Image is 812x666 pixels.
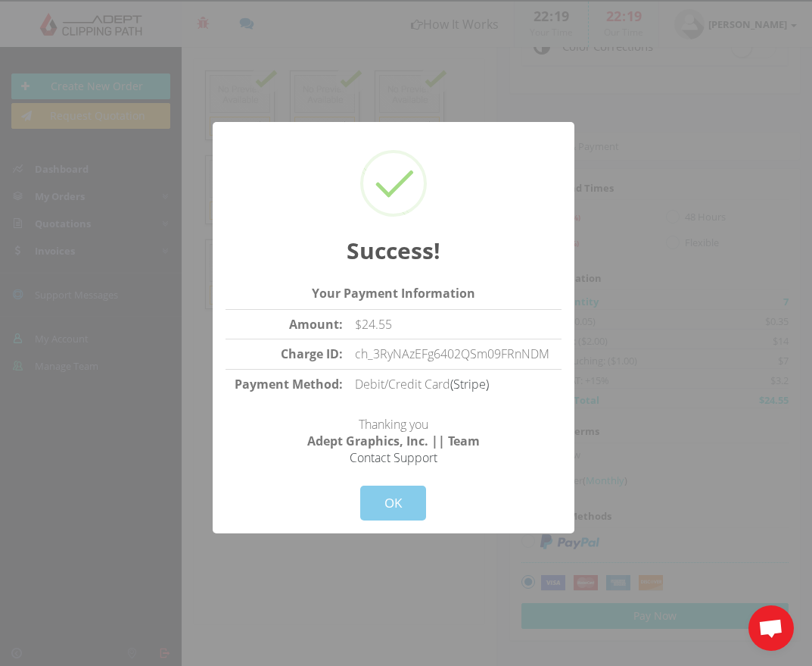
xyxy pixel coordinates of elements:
[349,370,562,399] td: Debit/Credit Card
[226,399,562,466] p: Thanking you
[748,605,794,651] a: Open chat
[289,316,343,333] strong: Amount:
[349,309,562,339] td: $24.55
[360,486,426,521] button: OK
[235,376,343,392] strong: Payment Method:
[281,346,343,362] strong: Charge ID:
[226,236,562,266] h2: Success!
[350,449,437,466] a: Contact Support
[349,339,562,370] td: ch_3RyNAzEFg6402QSm09FRnNDM
[312,285,475,302] strong: Your Payment Information
[307,433,480,449] strong: Adept Graphics, Inc. || Team
[450,376,489,392] a: (Stripe)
